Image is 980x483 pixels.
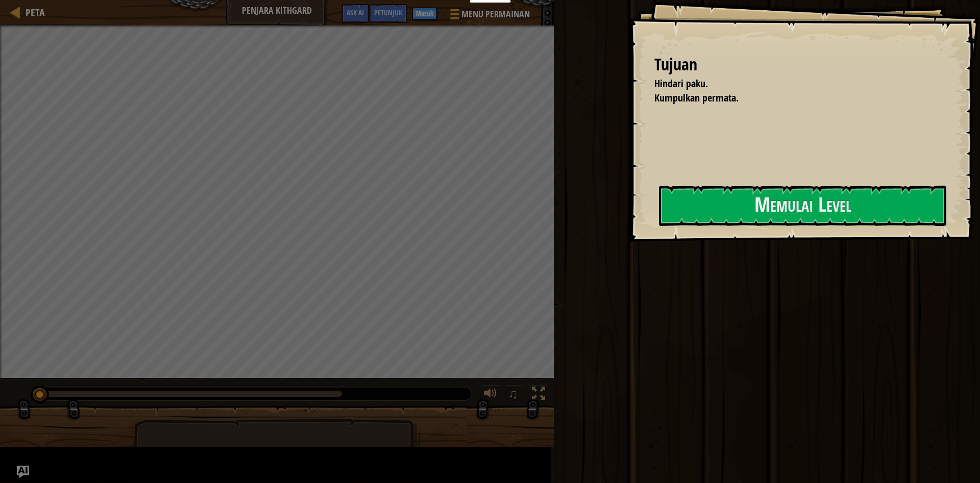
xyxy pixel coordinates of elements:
span: Menu Permainan [461,8,530,21]
button: Ask AI [17,466,29,478]
span: Petunjuk [374,8,402,17]
button: Alihkan layar penuh [528,385,549,405]
button: Masuk [412,8,437,20]
span: Ask AI [347,8,364,17]
span: ♫ [508,386,518,401]
button: ♫ [506,385,523,405]
span: Hindari paku. [654,77,708,90]
button: Memulai Level [659,186,946,226]
button: Atur suara [480,385,501,405]
div: Tujuan [654,53,944,77]
button: Ask AI [341,4,369,23]
span: Kumpulkan permata. [654,91,739,105]
li: Kumpulkan permata. [642,91,942,106]
span: Peta [26,6,45,19]
button: Menu Permainan [442,4,536,28]
li: Hindari paku. [642,77,942,91]
a: Peta [20,6,45,19]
